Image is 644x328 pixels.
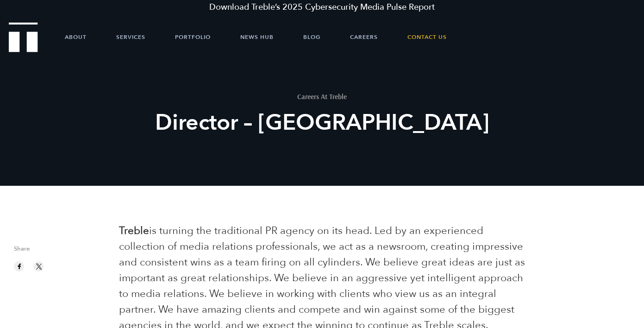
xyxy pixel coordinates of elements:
img: twitter sharing button [35,262,43,271]
a: Services [116,23,145,51]
b: Treble [119,224,149,238]
img: facebook sharing button [15,262,24,271]
img: Treble logo [9,22,38,52]
a: Careers [350,23,378,51]
h2: Director – [GEOGRAPHIC_DATA] [151,108,493,137]
a: News Hub [240,23,274,51]
a: About [65,23,87,51]
a: Blog [303,23,320,51]
a: Contact Us [407,23,447,51]
a: Treble Homepage [9,23,37,51]
span: Share [14,246,105,257]
a: Portfolio [175,23,211,51]
h1: Careers At Treble [151,93,493,100]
